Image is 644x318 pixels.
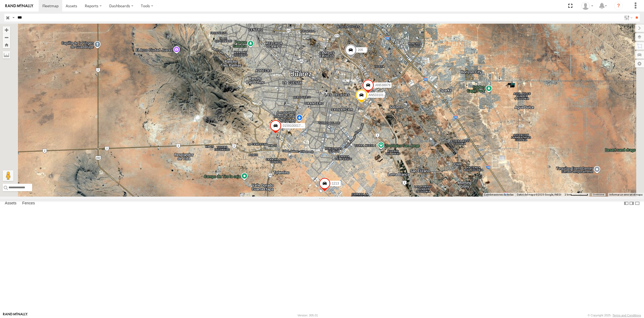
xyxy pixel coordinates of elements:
[11,14,16,21] label: Search Query
[5,4,33,8] img: rand-logo.svg
[3,313,28,318] a: Visit our Website
[593,194,604,196] a: Condiciones
[332,182,339,185] span: 1213
[3,51,10,59] label: Measure
[613,314,641,317] a: Terms and Conditions
[484,193,514,197] button: Combinaciones de teclas
[3,34,10,41] button: Zoom out
[298,314,318,317] div: Version: 305.01
[565,193,570,196] span: 2 km
[3,26,10,34] button: Zoom in
[614,2,623,10] i: ?
[588,314,641,317] div: © Copyright 2025 -
[635,200,640,207] label: Hide Summary Table
[3,41,10,48] button: Zoom Home
[624,200,629,207] label: Dock Summary Table to the Left
[3,170,13,181] button: Arrastra el hombrecito naranja al mapa para abrir Street View
[2,200,19,207] label: Assets
[368,93,384,97] span: AN533101
[622,14,634,21] label: Search Filter Options
[358,48,363,52] span: 205
[629,200,634,207] label: Dock Summary Table to the Right
[283,124,309,128] span: 015910001795205
[375,83,390,87] span: AN538979
[517,193,561,196] span: Datos del mapa ©2025 Google, INEGI
[635,60,644,67] label: Map Settings
[580,2,595,10] div: Roberto Garcia
[20,200,38,207] label: Fences
[563,193,590,197] button: Escala del mapa: 2 km por 61 píxeles
[609,193,642,196] a: Informar un error en el mapa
